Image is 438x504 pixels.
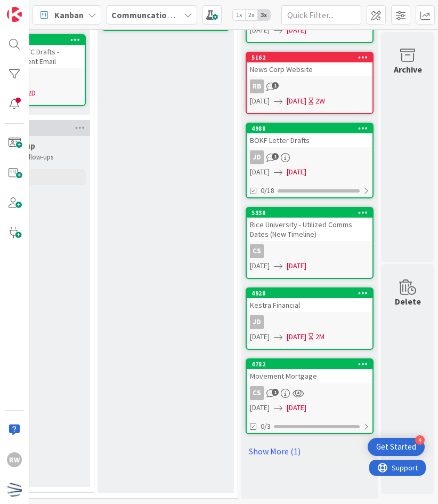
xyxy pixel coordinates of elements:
[247,315,372,329] div: JD
[272,153,279,160] span: 1
[394,63,422,76] div: Archive
[287,331,306,342] span: [DATE]
[250,402,270,413] span: [DATE]
[261,185,274,196] span: 0/18
[252,54,372,61] div: 5162
[250,150,264,164] div: JD
[247,289,372,298] div: 4928
[287,260,306,271] span: [DATE]
[250,331,270,342] span: [DATE]
[252,125,372,132] div: 4988
[247,53,372,76] div: 5162News Corp Website
[252,361,372,368] div: 4782
[376,442,416,452] div: Get Started
[315,95,325,107] div: 2W
[250,25,270,36] span: [DATE]
[281,5,361,25] input: Quick Filter...
[252,209,372,217] div: 5338
[246,443,374,460] a: Show More (1)
[368,438,425,456] div: Open Get Started checklist, remaining modules: 4
[247,289,372,312] div: 4928Kestra Financial
[247,386,372,400] div: CS
[7,452,22,467] div: RW
[395,295,421,308] div: Delete
[287,25,306,36] span: [DATE]
[287,402,306,413] span: [DATE]
[247,208,372,241] div: 5338Rice University - Utilized Comms Dates (New Timeline)
[258,10,270,20] span: 3x
[22,2,48,14] span: Support
[261,421,271,432] span: 0/3
[315,331,325,342] div: 2M
[247,53,372,62] div: 5162
[247,359,372,383] div: 4782Movement Mortgage
[7,7,22,22] img: Visit kanbanzone.com
[250,244,264,258] div: CS
[247,150,372,164] div: JD
[111,10,201,20] b: Communcations Board
[247,369,372,383] div: Movement Mortgage
[252,290,372,297] div: 4928
[7,482,22,497] img: avatar
[250,166,270,178] span: [DATE]
[287,95,306,107] span: [DATE]
[247,244,372,258] div: CS
[247,124,372,147] div: 4988BOKF Letter Drafts
[415,435,425,445] div: 4
[54,9,84,21] span: Kanban
[250,386,264,400] div: CS
[272,389,279,396] span: 1
[250,260,270,271] span: [DATE]
[247,359,372,369] div: 4782
[247,124,372,133] div: 4988
[247,218,372,241] div: Rice University - Utilized Comms Dates (New Timeline)
[247,79,372,93] div: RB
[250,79,264,93] div: RB
[272,82,279,89] span: 1
[247,298,372,312] div: Kestra Financial
[247,208,372,218] div: 5338
[287,166,306,178] span: [DATE]
[245,10,258,20] span: 2x
[247,133,372,147] div: BOKF Letter Drafts
[28,87,36,99] div: 2D
[250,315,264,329] div: JD
[247,62,372,76] div: News Corp Website
[233,10,245,20] span: 1x
[250,95,270,107] span: [DATE]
